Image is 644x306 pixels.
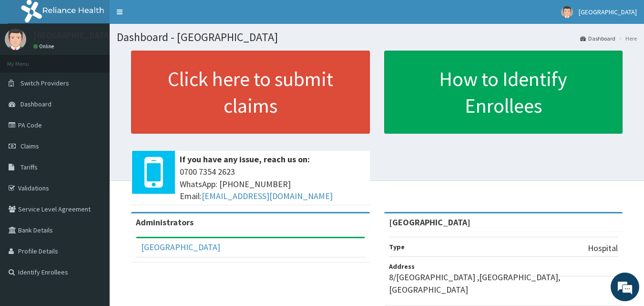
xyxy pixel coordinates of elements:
strong: [GEOGRAPHIC_DATA] [389,217,470,228]
a: Online [33,43,56,50]
li: Here [616,34,637,42]
p: Hospital [588,242,618,254]
img: User Image [561,6,573,18]
span: Switch Providers [20,79,69,87]
span: 0700 7354 2623 WhatsApp: [PHONE_NUMBER] Email: [180,166,365,202]
span: Dashboard [20,100,51,108]
a: Click here to submit claims [131,51,370,134]
a: [GEOGRAPHIC_DATA] [141,242,220,253]
b: Address [389,262,415,271]
a: How to Identify Enrollees [384,51,623,134]
a: Dashboard [580,34,615,42]
a: [EMAIL_ADDRESS][DOMAIN_NAME] [202,190,333,201]
b: If you have any issue, reach us on: [180,154,310,165]
span: [GEOGRAPHIC_DATA] [579,8,637,16]
span: Claims [20,142,39,150]
p: 8/[GEOGRAPHIC_DATA] ,[GEOGRAPHIC_DATA], [GEOGRAPHIC_DATA] [389,271,618,295]
b: Type [389,243,405,251]
img: User Image [5,29,26,50]
span: Tariffs [20,163,38,171]
p: [GEOGRAPHIC_DATA] [33,31,112,40]
b: Administrators [136,217,194,228]
h1: Dashboard - [GEOGRAPHIC_DATA] [117,31,637,43]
